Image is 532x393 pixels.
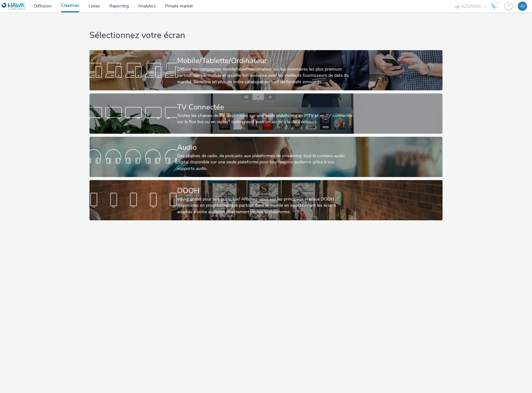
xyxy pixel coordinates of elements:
a: Mobile/Tablette/OrdinateurDiffuse tes campagnes mobile/tablette/ordinateur sur les inventaires le... [89,50,443,90]
div: Audio [177,142,352,153]
img: Hawk Academy [489,1,499,11]
a: DOOHVoyez grand pour vos publicités! Affichez-vous sur les principaux réseaux DOOH disponibles en... [89,180,443,220]
div: DOOH [177,185,352,196]
div: AJ [520,2,525,11]
img: undefined Logo [2,2,25,10]
h1: Sélectionnez votre écran [89,30,443,41]
a: Hawk Academy [489,1,501,11]
div: Diffuse tes campagnes mobile/tablette/ordinateur sur les inventaires les plus premium partout dan... [177,66,352,85]
div: Mobile/Tablette/Ordinateur [177,55,352,66]
div: Des chaînes de radio, de podcasts aux plateformes de streaming: tout le contenu audio digital dis... [177,153,352,172]
div: Voyez grand pour vos publicités! Affichez-vous sur les principaux réseaux DOOH disponibles en pro... [177,196,352,215]
div: Toutes les chaines de TV disponibles sur une seule plateforme en IPTV et en TV connectée sur le f... [177,113,352,125]
a: AudioDes chaînes de radio, de podcasts aux plateformes de streaming: tout le contenu audio digita... [89,137,443,177]
a: TV ConnectéeToutes les chaines de TV disponibles sur une seule plateforme en IPTV et en TV connec... [89,93,443,134]
div: TV Connectée [177,102,352,113]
